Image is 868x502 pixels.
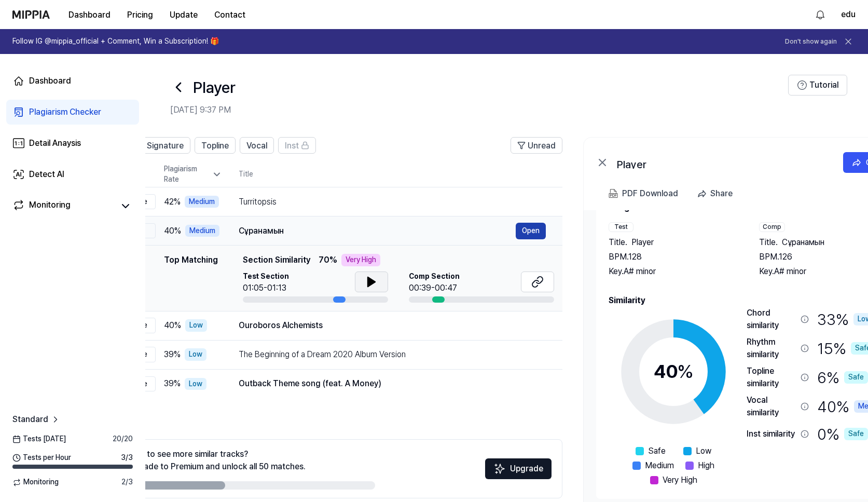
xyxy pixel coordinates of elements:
span: Title . [609,236,627,249]
div: Inst similarity [747,428,796,440]
span: Medium [645,459,674,472]
a: Monitoring [12,199,114,213]
div: Monitoring [29,199,71,213]
span: Very High [663,474,697,486]
div: Player [617,156,824,169]
button: Share [693,183,741,204]
span: Unread [528,140,556,152]
a: Detect AI [6,162,139,187]
span: Player [631,236,654,249]
div: Comp [759,222,785,232]
div: 6 % [817,365,868,390]
span: 39 % [164,377,181,390]
img: logo [12,10,50,19]
div: 00:39-00:47 [409,282,460,294]
span: Standard [12,413,48,426]
h2: [DATE] 9:37 PM [170,104,788,116]
span: Сұранамын [782,236,824,249]
h1: Player [193,76,236,98]
div: Very High [341,254,380,266]
button: Inst [278,137,316,154]
button: Update [161,5,206,25]
a: Detail Anaysis [6,131,139,156]
button: PDF Download [607,183,680,204]
span: Title . [759,236,778,249]
span: 70 % [319,254,337,266]
div: BPM. 128 [609,251,738,263]
span: Safe [648,445,666,457]
span: % [677,360,694,383]
span: Low [696,445,711,457]
div: PDF Download [622,187,678,200]
span: Section Similarity [243,254,310,266]
div: Detail Anaysis [29,137,81,150]
div: Detect AI [29,168,64,181]
div: Want to see more similar tracks? Upgrade to Premium and unlock all 50 matches. [125,448,306,473]
span: Topline [201,140,229,152]
div: Low [185,348,206,361]
h1: Follow IG @mippia_official + Comment, Win a Subscription! 🎁 [12,36,219,47]
span: 20 / 20 [113,434,133,444]
a: Standard [12,413,61,426]
button: Dashboard [60,5,119,25]
div: Low [185,378,206,390]
div: Сұранамын [239,225,516,237]
div: Dashboard [29,75,71,87]
div: Share [710,187,733,200]
div: The Beginning of a Dream 2020 Album Version [239,348,546,361]
a: Update [161,1,206,29]
span: Tests [DATE] [12,434,66,444]
button: Open [516,223,546,239]
a: Dashboard [6,69,139,93]
span: Tests per Hour [12,453,71,463]
div: Rhythm similarity [747,336,796,361]
div: Safe [844,371,868,384]
div: Medium [185,225,219,237]
div: Safe [844,428,868,440]
button: Pricing [119,5,161,25]
img: Sparkles [493,463,506,475]
span: 40 % [164,225,181,237]
img: 알림 [814,8,826,21]
a: SparklesUpgrade [485,467,552,477]
button: Tutorial [788,75,847,96]
div: Chord similarity [747,307,796,332]
button: Unread [511,137,562,154]
span: Test Section [243,272,289,282]
div: Medium [185,196,219,208]
div: Plagiarism Rate [164,164,222,184]
div: Vocal similarity [747,394,796,419]
div: 01:05-01:13 [243,282,289,294]
span: 42 % [164,196,181,208]
img: PDF Download [609,189,618,198]
span: 2 / 3 [121,477,133,487]
button: Vocal [240,137,274,154]
div: Top Matching [164,254,218,303]
span: 39 % [164,348,181,361]
span: Comp Section [409,272,460,282]
button: Topline [195,137,236,154]
span: Monitoring [12,477,59,487]
button: Signature [140,137,190,154]
div: Turritopsis [239,196,546,208]
div: Outback Theme song (feat. A Money) [239,377,546,390]
div: Ouroboros Alchemists [239,319,546,332]
button: Upgrade [485,458,552,479]
button: edu [841,8,856,21]
div: Plagiarism Checker [29,106,101,118]
div: 0 % [817,423,868,445]
button: Don't show again [785,37,837,46]
span: Vocal [246,140,267,152]
a: Plagiarism Checker [6,100,139,125]
th: Title [239,162,562,187]
span: High [698,459,714,472]
button: Contact [206,5,254,25]
div: Key. A# minor [609,265,738,278]
div: Test [609,222,633,232]
span: 40 % [164,319,181,332]
span: Signature [147,140,184,152]
span: Inst [285,140,299,152]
